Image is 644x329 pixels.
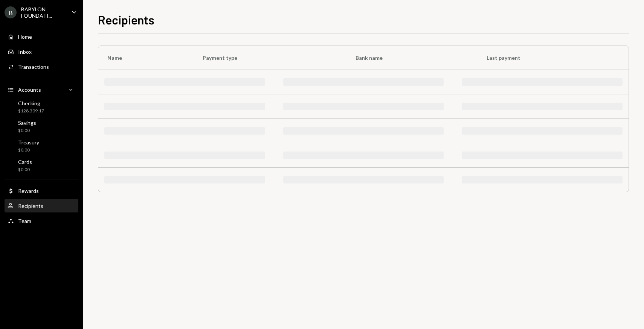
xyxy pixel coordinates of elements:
div: $128,309.17 [18,108,44,114]
div: B [5,6,17,18]
div: Savings [18,120,36,126]
div: $0.00 [18,147,39,153]
div: Recipients [18,203,43,209]
a: Rewards [5,184,78,197]
th: Name [98,46,194,70]
a: Recipients [5,199,78,212]
div: Home [18,33,32,40]
div: Accounts [18,86,41,93]
div: Inbox [18,49,32,55]
div: BABYLON FOUNDATI... [21,6,66,19]
a: Cards$0.00 [5,156,78,174]
div: Transactions [18,64,49,70]
a: Home [5,30,78,43]
a: Accounts [5,83,78,96]
th: Payment type [194,46,346,70]
th: Last payment [478,46,629,70]
div: Treasury [18,139,39,146]
h1: Recipients [98,12,154,27]
div: Rewards [18,188,39,194]
th: Bank name [346,46,478,70]
div: Cards [18,159,32,165]
div: Team [18,218,31,224]
a: Team [5,214,78,227]
div: $0.00 [18,167,32,173]
a: Transactions [5,60,78,73]
a: Inbox [5,45,78,58]
a: Savings$0.00 [5,117,78,135]
a: Treasury$0.00 [5,137,78,155]
a: Checking$128,309.17 [5,98,78,116]
div: Checking [18,100,44,106]
div: $0.00 [18,127,36,134]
